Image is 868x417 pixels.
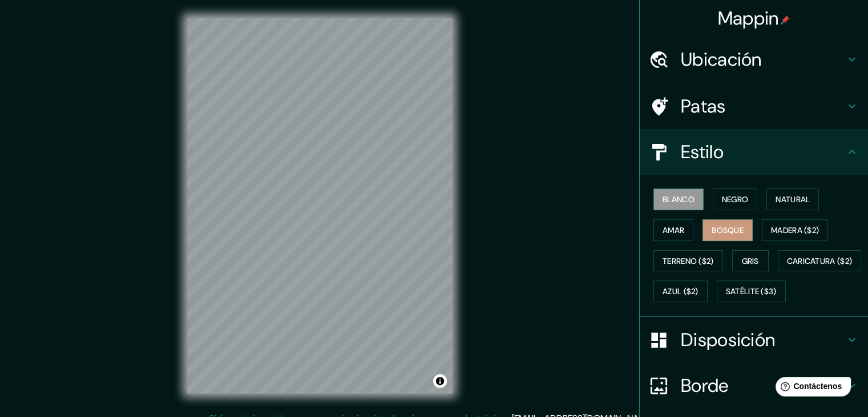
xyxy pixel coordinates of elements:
font: Satélite ($3) [726,287,777,297]
font: Madera ($2) [771,225,819,235]
font: Disposición [681,328,775,352]
font: Gris [742,256,759,266]
canvas: Mapa [187,18,453,394]
button: Negro [713,189,758,210]
font: Negro [722,194,749,205]
font: Borde [681,374,729,398]
button: Blanco [653,189,704,210]
font: Terreno ($2) [663,256,714,266]
button: Activar o desactivar atribución [433,374,447,388]
font: Caricatura ($2) [787,256,853,266]
img: pin-icon.png [781,15,790,25]
div: Disposición [640,317,868,363]
iframe: Lanzador de widgets de ayuda [766,372,855,404]
div: Borde [640,363,868,408]
button: Madera ($2) [762,219,828,241]
div: Ubicación [640,37,868,82]
button: Amar [653,219,693,241]
font: Blanco [663,194,695,205]
div: Patas [640,83,868,129]
button: Terreno ($2) [653,250,723,272]
font: Natural [776,194,810,205]
font: Patas [681,94,726,118]
button: Natural [766,189,819,210]
button: Satélite ($3) [717,280,786,302]
button: Azul ($2) [653,280,708,302]
font: Bosque [712,225,744,235]
font: Mappin [718,6,779,30]
button: Gris [732,250,769,272]
button: Bosque [703,219,753,241]
button: Caricatura ($2) [778,250,862,272]
font: Amar [663,225,684,235]
font: Estilo [681,140,724,164]
font: Azul ($2) [663,287,699,297]
div: Estilo [640,129,868,175]
font: Ubicación [681,47,762,71]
